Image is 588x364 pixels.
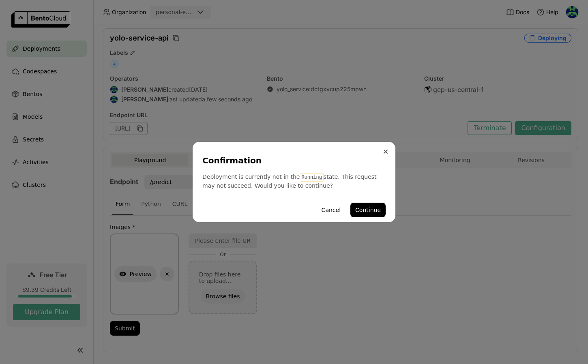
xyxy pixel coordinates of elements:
[317,203,346,217] button: Cancel
[350,203,386,217] button: Continue
[300,173,323,182] code: Running
[381,147,391,156] button: Close
[202,173,386,190] div: Deployment is currently not in the state. This request may not succeed. Would you like to continue?
[193,142,395,222] div: dialog
[202,155,382,166] div: Confirmation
